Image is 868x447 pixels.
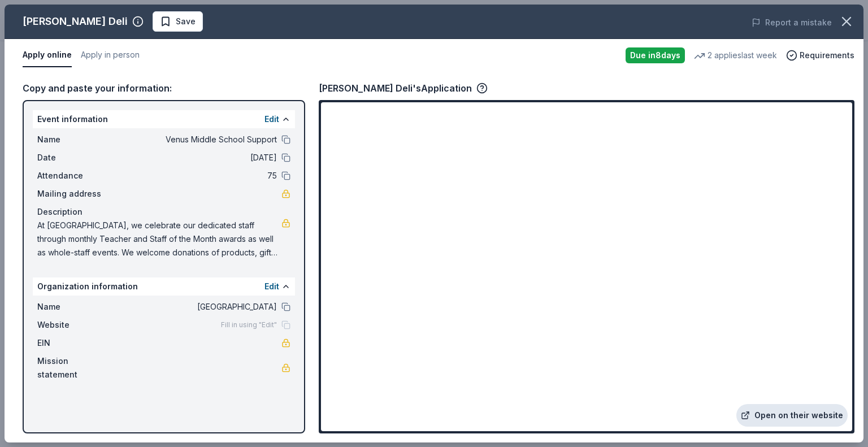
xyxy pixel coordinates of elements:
[264,112,279,126] button: Edit
[153,11,203,32] button: Save
[113,169,277,183] span: 75
[37,187,113,201] span: Mailing address
[694,49,777,62] div: 2 applies last week
[37,205,290,219] div: Description
[752,16,832,29] button: Report a mistake
[113,133,277,146] span: Venus Middle School Support
[800,49,854,62] span: Requirements
[113,151,277,164] span: [DATE]
[37,151,113,164] span: Date
[37,336,113,350] span: EIN
[33,277,295,296] div: Organization information
[176,15,196,28] span: Save
[319,81,488,96] div: [PERSON_NAME] Deli's Application
[23,12,128,31] div: [PERSON_NAME] Deli
[23,44,72,67] button: Apply online
[736,404,848,427] a: Open on their website
[37,219,281,259] span: At [GEOGRAPHIC_DATA], we celebrate our dedicated staff through monthly Teacher and Staff of the M...
[33,110,295,128] div: Event information
[264,280,279,293] button: Edit
[37,318,113,332] span: Website
[81,44,140,67] button: Apply in person
[626,47,685,63] div: Due in 8 days
[23,81,305,96] div: Copy and paste your information:
[786,49,854,62] button: Requirements
[37,169,113,183] span: Attendance
[37,133,113,146] span: Name
[113,300,277,314] span: [GEOGRAPHIC_DATA]
[37,354,113,381] span: Mission statement
[221,320,277,329] span: Fill in using "Edit"
[37,300,113,314] span: Name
